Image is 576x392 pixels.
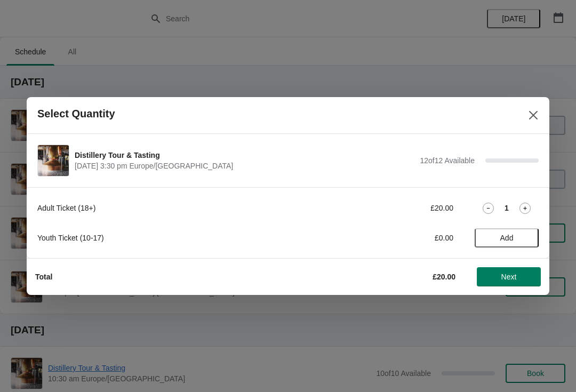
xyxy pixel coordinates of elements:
div: £20.00 [355,203,453,213]
span: Distillery Tour & Tasting [75,150,414,161]
h2: Select Quantity [37,108,115,120]
span: Next [501,273,517,281]
img: Distillery Tour & Tasting | | September 2 | 3:30 pm Europe/London [38,145,69,176]
strong: £20.00 [433,273,455,281]
button: Next [477,267,541,286]
span: Add [500,234,514,242]
strong: 1 [505,203,509,213]
span: [DATE] 3:30 pm Europe/[GEOGRAPHIC_DATA] [75,161,414,171]
div: Youth Ticket (10-17) [37,233,333,243]
button: Add [475,228,539,247]
button: Close [524,106,543,125]
span: 12 of 12 Available [420,156,475,165]
div: Adult Ticket (18+) [37,203,333,213]
div: £0.00 [355,233,453,243]
strong: Total [35,273,52,281]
